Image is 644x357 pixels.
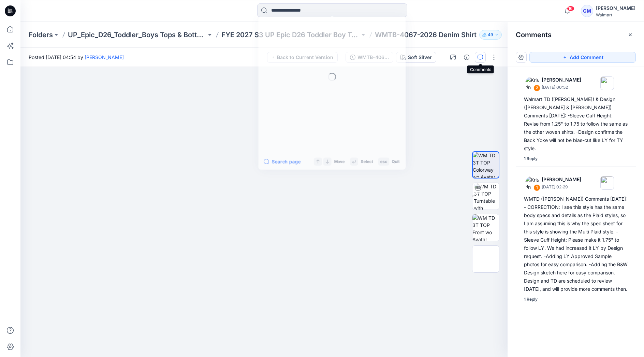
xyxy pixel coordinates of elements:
img: WM TD 3T TOP Colorway wo Avatar [473,152,499,178]
img: Kristin Veit [525,176,539,190]
p: 49 [488,31,493,39]
button: Add Comment [529,52,636,63]
p: [PERSON_NAME] [542,76,581,84]
a: UP_Epic_D26_Toddler_Boys Tops & Bottoms [68,30,206,40]
a: [PERSON_NAME] [85,54,124,60]
div: Walmart [596,12,635,17]
div: GM [581,5,593,17]
img: WM TD 3T TOP Turntable with Avatar [474,183,499,210]
span: 16 [567,6,574,11]
p: [DATE] 00:52 [542,84,581,91]
p: esc [380,158,387,165]
div: 1 Reply [524,155,538,162]
span: Posted [DATE] 04:54 by [29,54,124,61]
p: Select [361,158,373,165]
div: Walmart TD ([PERSON_NAME]) & Design ([PERSON_NAME] & [PERSON_NAME]) Comments [DATE]: -Sleeve Cuff... [524,95,628,153]
p: Move [334,158,345,165]
button: Details [461,52,472,63]
div: 2 [533,85,540,91]
button: Soft Silver [396,52,436,63]
p: Quit [392,158,400,165]
div: WMTD ([PERSON_NAME]) Comments [DATE]: - CORRECTION: I see this style has the same body specs and ... [524,195,628,293]
p: WMTB-4067-2026 Denim Shirt [375,30,477,40]
img: WM TD 3T TOP Front wo Avatar [472,214,499,241]
button: 49 [479,30,502,40]
div: 1 Reply [524,296,538,303]
a: FYE 2027 S3 UP Epic D26 Toddler Boy Tops & Bottoms [221,30,360,40]
button: Search page [264,158,301,166]
h2: Comments [516,31,552,39]
div: Soft Silver [408,54,432,61]
p: [DATE] 02:29 [542,184,581,190]
a: Folders [29,30,53,40]
div: 1 [533,184,540,191]
p: [PERSON_NAME] [542,175,581,184]
img: Kristin Veit [525,76,539,90]
div: [PERSON_NAME] [596,4,635,12]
